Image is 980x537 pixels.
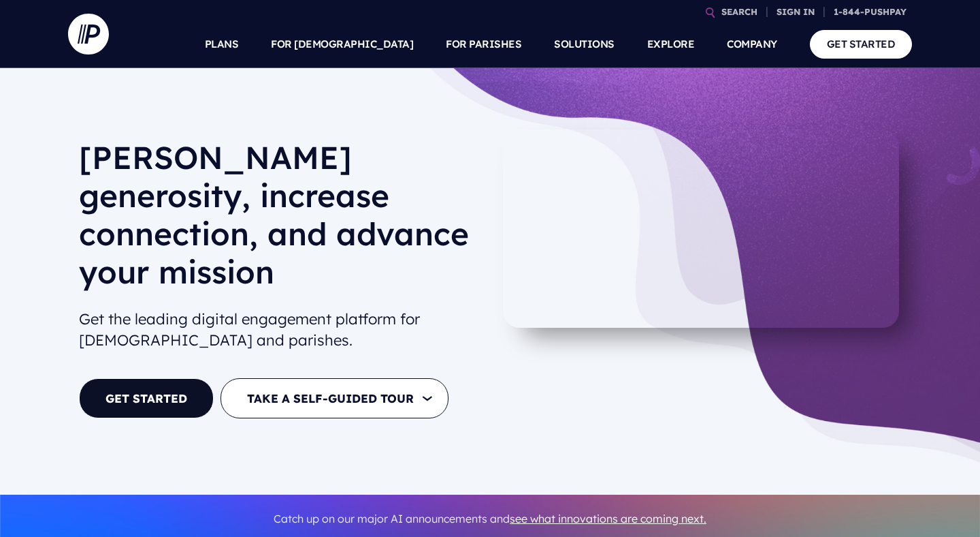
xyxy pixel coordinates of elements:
a: GET STARTED [810,30,913,58]
a: GET STARTED [79,378,214,418]
a: see what innovations are coming next. [510,512,706,525]
button: TAKE A SELF-GUIDED TOUR [220,378,448,418]
a: COMPANY [727,20,777,68]
a: FOR [DEMOGRAPHIC_DATA] [271,20,413,68]
p: Catch up on our major AI announcements and [79,504,901,534]
a: PLANS [205,20,239,68]
a: EXPLORE [647,20,695,68]
a: FOR PARISHES [446,20,521,68]
h2: Get the leading digital engagement platform for [DEMOGRAPHIC_DATA] and parishes. [79,303,479,356]
h1: [PERSON_NAME] generosity, increase connection, and advance your mission [79,138,479,302]
a: SOLUTIONS [554,20,615,68]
